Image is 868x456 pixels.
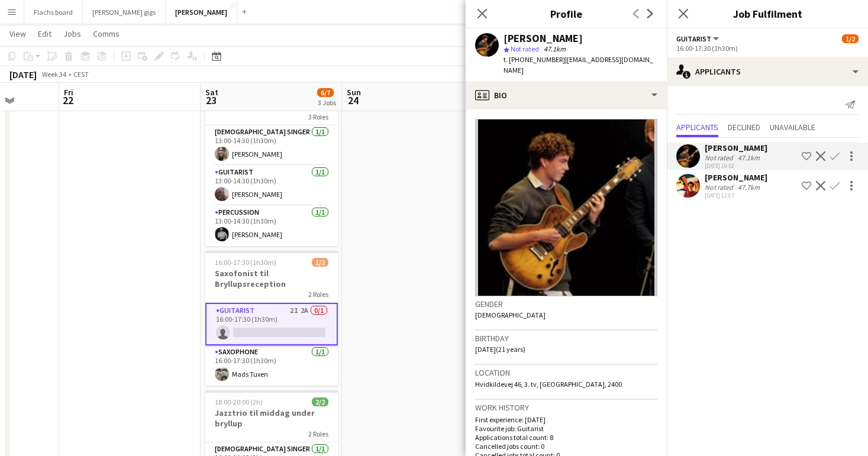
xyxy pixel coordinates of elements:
[205,206,338,246] app-card-role: Percussion1/113:00-14:30 (1h30m)[PERSON_NAME]
[205,125,338,166] app-card-role: [DEMOGRAPHIC_DATA] Singer1/113:00-14:30 (1h30m)[PERSON_NAME]
[59,26,86,41] a: Jobs
[205,408,338,429] h3: Jazztrio til middag under bryllup
[308,112,328,121] span: 3 Roles
[705,192,767,199] div: [DATE] 12:07
[205,303,338,345] app-card-role: Guitarist2I2A0/116:00-17:30 (1h30m)
[705,153,735,162] div: Not rated
[475,345,525,354] span: [DATE] (21 years)
[676,123,718,131] span: Applicants
[475,415,657,424] p: First experience: [DATE]
[347,87,361,98] span: Sun
[705,172,767,183] div: [PERSON_NAME]
[205,345,338,386] app-card-role: Saxophone1/116:00-17:30 (1h30m)Mads Tuxen
[317,88,334,97] span: 6/7
[205,87,218,98] span: Sat
[24,1,83,24] button: Flachs board
[166,1,237,24] button: [PERSON_NAME]
[475,367,657,378] h3: Location
[38,28,51,39] span: Edit
[504,55,565,64] span: t. [PHONE_NUMBER]
[88,26,124,41] a: Comms
[475,433,657,442] p: Applications total count: 8
[541,44,568,53] span: 47.1km
[73,70,89,79] div: CEST
[475,424,657,433] p: Favourite job: Guitarist
[667,57,868,86] div: Applicants
[728,123,760,131] span: Declined
[735,183,762,192] div: 47.7km
[9,28,26,39] span: View
[466,6,667,21] h3: Profile
[318,98,336,107] div: 3 Jobs
[475,333,657,344] h3: Birthday
[676,34,721,43] button: Guitarist
[842,34,859,43] span: 1/2
[39,70,69,79] span: Week 34
[705,143,767,153] div: [PERSON_NAME]
[83,1,166,24] button: [PERSON_NAME] gigs
[64,87,73,98] span: Fri
[9,69,37,80] div: [DATE]
[475,380,622,389] span: Hvidkildevej 46, 3. tv, [GEOGRAPHIC_DATA], 2400
[312,258,328,267] span: 1/2
[770,123,815,131] span: Unavailable
[735,153,762,162] div: 47.1km
[62,93,73,107] span: 22
[205,268,338,289] h3: Saxofonist til Bryllupsreception
[205,166,338,206] app-card-role: Guitarist1/113:00-14:30 (1h30m)[PERSON_NAME]
[676,34,711,43] span: Guitarist
[312,397,328,406] span: 2/2
[205,251,338,386] app-job-card: 16:00-17:30 (1h30m)1/2Saxofonist til Bryllupsreception2 RolesGuitarist2I2A0/116:00-17:30 (1h30m) ...
[504,55,653,75] span: | [EMAIL_ADDRESS][DOMAIN_NAME]
[676,44,859,53] div: 16:00-17:30 (1h30m)
[475,402,657,413] h3: Work history
[475,299,657,309] h3: Gender
[205,84,338,246] app-job-card: 13:00-14:30 (1h30m)3/3Trio gig - Bryllupsreception3 Roles[DEMOGRAPHIC_DATA] Singer1/113:00-14:30 ...
[504,33,583,44] div: [PERSON_NAME]
[5,26,31,41] a: View
[345,93,361,107] span: 24
[705,183,735,192] div: Not rated
[705,162,767,170] div: [DATE] 19:52
[475,442,657,451] p: Cancelled jobs count: 0
[475,119,657,296] img: Crew avatar or photo
[667,6,868,21] h3: Job Fulfilment
[511,44,539,53] span: Not rated
[63,28,81,39] span: Jobs
[308,290,328,299] span: 2 Roles
[466,81,667,109] div: Bio
[215,258,276,267] span: 16:00-17:30 (1h30m)
[33,26,56,41] a: Edit
[475,311,546,319] span: [DEMOGRAPHIC_DATA]
[308,429,328,438] span: 2 Roles
[204,93,218,107] span: 23
[215,397,263,406] span: 18:00-20:00 (2h)
[93,28,120,39] span: Comms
